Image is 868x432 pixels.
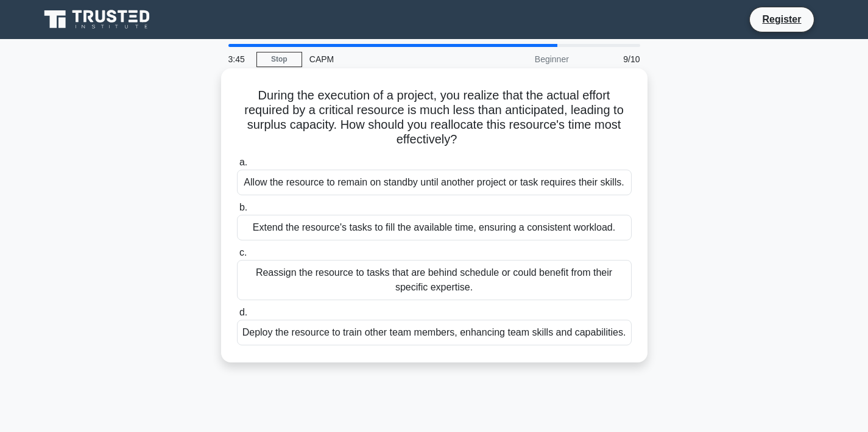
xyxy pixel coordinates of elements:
div: Reassign the resource to tasks that are behind schedule or could benefit from their specific expe... [237,260,632,300]
span: b. [239,202,247,212]
a: Stop [256,52,302,67]
span: a. [239,157,247,167]
h5: During the execution of a project, you realize that the actual effort required by a critical reso... [236,88,633,148]
div: Beginner [470,47,576,71]
div: CAPM [302,47,470,71]
span: c. [239,247,247,257]
span: d. [239,307,247,317]
div: Extend the resource's tasks to fill the available time, ensuring a consistent workload. [237,215,632,240]
div: 3:45 [221,47,256,71]
div: Allow the resource to remain on standby until another project or task requires their skills. [237,170,632,195]
div: Deploy the resource to train other team members, enhancing team skills and capabilities. [237,320,632,345]
a: Register [755,12,808,27]
div: 9/10 [576,47,647,71]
